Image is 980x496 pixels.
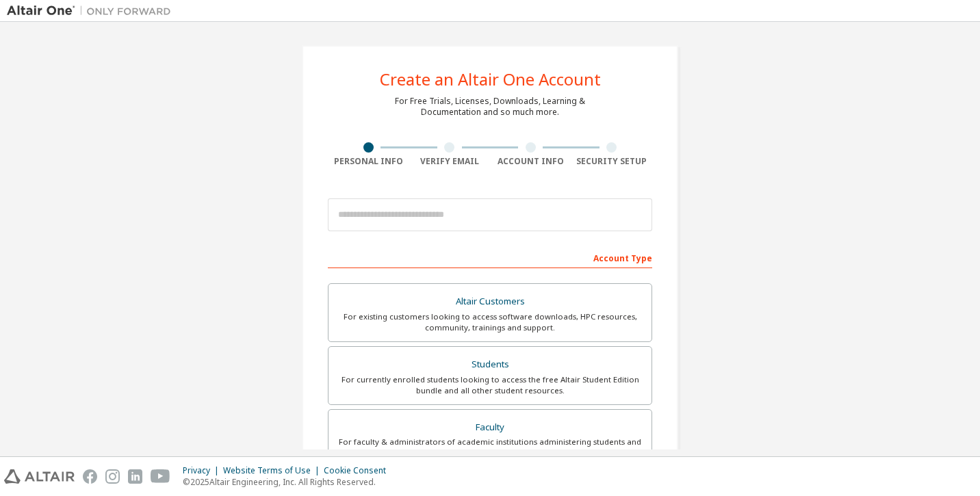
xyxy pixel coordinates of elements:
[337,418,643,437] div: Faculty
[4,469,75,484] img: altair_logo.svg
[223,465,324,476] div: Website Terms of Use
[83,469,97,484] img: facebook.svg
[324,465,394,476] div: Cookie Consent
[380,71,601,88] div: Create an Altair One Account
[571,156,653,167] div: Security Setup
[337,355,643,374] div: Students
[328,246,652,268] div: Account Type
[490,156,571,167] div: Account Info
[337,292,643,311] div: Altair Customers
[337,436,643,458] div: For faculty & administrators of academic institutions administering students and accessing softwa...
[183,465,223,476] div: Privacy
[328,156,409,167] div: Personal Info
[337,374,643,396] div: For currently enrolled students looking to access the free Altair Student Edition bundle and all ...
[151,469,170,484] img: youtube.svg
[395,96,585,118] div: For Free Trials, Licenses, Downloads, Learning & Documentation and so much more.
[105,469,120,484] img: instagram.svg
[409,156,491,167] div: Verify Email
[183,476,394,488] p: © 2025 Altair Engineering, Inc. All Rights Reserved.
[128,469,142,484] img: linkedin.svg
[337,311,643,333] div: For existing customers looking to access software downloads, HPC resources, community, trainings ...
[7,4,178,18] img: Altair One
